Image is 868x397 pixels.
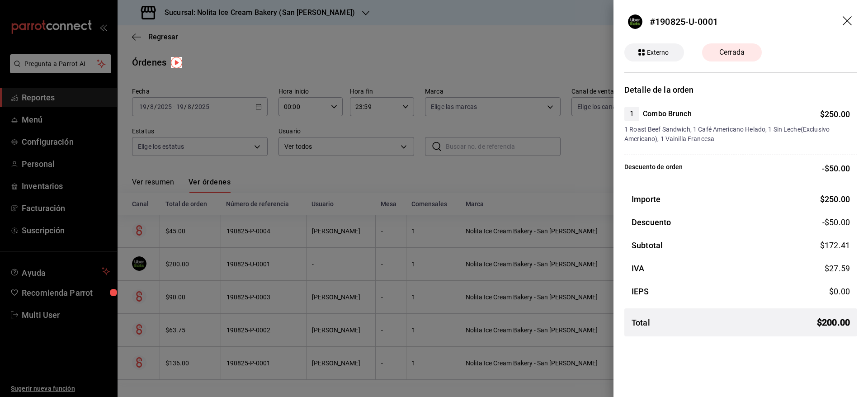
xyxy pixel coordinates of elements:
[843,16,854,27] button: drag
[632,193,660,205] h3: Importe
[820,109,850,119] span: $ 250.00
[829,287,850,296] span: $ 0.00
[822,216,850,228] span: -$50.00
[643,48,673,57] span: Externo
[171,57,182,68] img: Tooltip marker
[825,264,850,273] span: $ 27.59
[624,84,857,96] h3: Detalle de la orden
[650,15,718,28] div: #190825-U-0001
[632,239,663,251] h3: Subtotal
[624,109,639,119] span: 1
[820,241,850,250] span: $ 172.41
[632,262,644,274] h3: IVA
[822,162,850,175] p: -$50.00
[820,194,850,204] span: $ 250.00
[632,317,650,329] h3: Total
[714,47,750,58] span: Cerrada
[632,216,671,228] h3: Descuento
[632,285,649,298] h3: IEPS
[624,125,850,144] span: 1 Roast Beef Sandwich, 1 Café Americano Helado, 1 Sin Leche(Exclusivo Americano), 1 Vainilla Fran...
[643,109,692,119] h4: Combo Brunch
[624,162,683,175] p: Descuento de orden
[817,316,850,329] span: $ 200.00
